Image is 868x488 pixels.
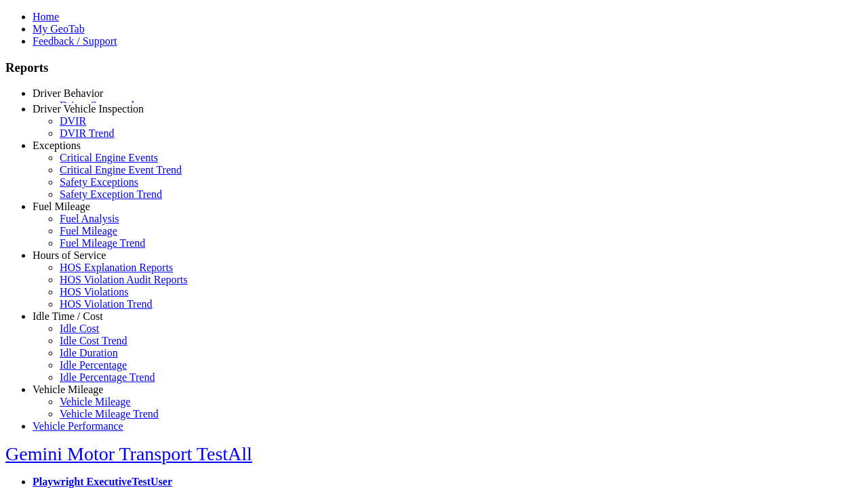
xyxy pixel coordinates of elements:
a: DVIR [60,115,86,127]
a: Idle Percentage [60,359,127,371]
a: Vehicle Mileage [60,396,130,407]
a: Idle Cost [60,323,99,334]
a: Idle Cost Trend [60,335,127,346]
a: Exceptions [33,140,81,151]
a: Home [33,11,59,22]
a: Feedback / Support [33,35,117,47]
a: My GeoTab [33,23,85,35]
a: Fuel Mileage [33,201,90,212]
a: HOS Violations [60,286,128,298]
a: HOS Violation Audit Reports [60,274,188,285]
a: Vehicle Mileage Trend [60,408,159,420]
a: DVIR Trend [60,127,114,139]
a: Driver Vehicle Inspection [33,103,144,115]
a: Driver Behavior [33,87,103,99]
a: Idle Percentage Trend [60,371,155,383]
a: Safety Exceptions [60,176,138,188]
a: Fuel Mileage [60,225,117,237]
a: Critical Engine Events [60,152,158,163]
a: Fuel Analysis [60,213,119,224]
a: HOS Explanation Reports [60,262,173,273]
a: Gemini Motor Transport TestAll [5,443,252,464]
a: Safety Exception Trend [60,188,162,200]
h3: Reports [5,60,863,75]
a: Driver Scorecard [60,100,134,111]
a: Idle Duration [60,347,118,359]
a: HOS Violation Trend [60,298,153,310]
a: Critical Engine Event Trend [60,164,182,176]
a: Idle Time / Cost [33,310,103,322]
a: Hours of Service [33,249,106,261]
a: Vehicle Performance [33,420,123,432]
a: Fuel Mileage Trend [60,237,145,249]
a: Vehicle Mileage [33,384,103,395]
a: Playwright ExecutiveTestUser [33,476,172,487]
